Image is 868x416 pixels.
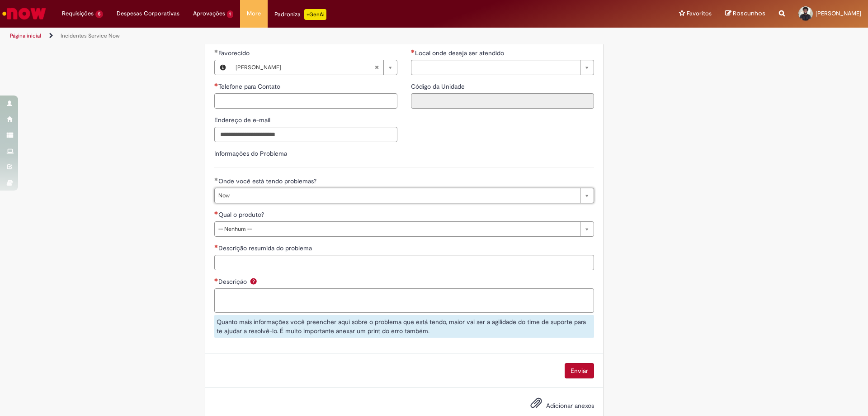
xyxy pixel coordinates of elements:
a: Página inicial [10,32,41,39]
label: Somente leitura - Código da Unidade [411,82,467,91]
span: [PERSON_NAME] [816,10,861,17]
a: Limpar campo Local onde deseja ser atendido [411,60,594,75]
span: Now [218,188,576,203]
span: Descrição resumida do problema [218,244,314,252]
label: Informações do Problema [214,149,287,158]
span: Endereço de e-mail [214,116,272,124]
span: Necessários [214,244,218,248]
input: Código da Unidade [411,93,594,109]
span: Favorecido, Sergio Da Silva Filho [218,49,251,57]
p: +GenAi [304,9,326,20]
span: 1 [227,10,234,18]
span: Telefone para Contato [218,82,282,91]
button: Favorecido, Visualizar este registro Sergio Da Silva Filho [215,60,231,75]
input: Endereço de e-mail [214,127,397,142]
span: Adicionar anexos [546,402,594,410]
span: Onde você está tendo problemas? [218,177,318,185]
img: ServiceNow [1,5,47,23]
a: Incidentes Service Now [61,32,120,39]
input: Telefone para Contato [214,93,397,109]
span: More [247,9,261,18]
span: Necessários [214,211,218,215]
a: Rascunhos [725,10,765,18]
button: Enviar [565,363,594,378]
span: -- Nenhum -- [218,222,576,236]
span: Ajuda para Descrição [248,277,259,285]
span: Somente leitura - Código da Unidade [411,82,467,91]
span: Qual o produto? [218,210,266,219]
span: Obrigatório Preenchido [214,177,218,181]
button: Adicionar anexos [528,395,544,416]
abbr: Limpar campo Favorecido [370,60,383,75]
ul: Trilhas de página [7,28,572,44]
span: Rascunhos [733,9,765,18]
span: Obrigatório Preenchido [214,49,218,53]
span: Aprovações [193,9,225,18]
span: Favoritos [687,9,712,18]
span: Necessários - Local onde deseja ser atendido [415,49,506,57]
span: Requisições [62,9,94,18]
input: Descrição resumida do problema [214,255,594,270]
span: Descrição [218,277,249,286]
span: Necessários [214,278,218,282]
a: [PERSON_NAME]Limpar campo Favorecido [231,60,397,75]
span: Necessários [411,49,415,53]
div: Quanto mais informações você preencher aqui sobre o problema que está tendo, maior vai ser a agil... [214,315,594,338]
textarea: Descrição [214,288,594,313]
div: Padroniza [274,9,326,20]
span: Necessários [214,83,218,86]
span: [PERSON_NAME] [236,60,374,75]
span: Despesas Corporativas [117,9,179,18]
span: 5 [95,10,103,18]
